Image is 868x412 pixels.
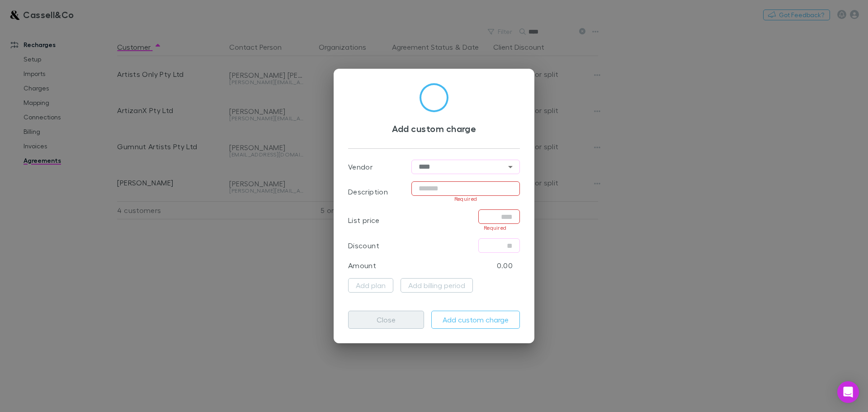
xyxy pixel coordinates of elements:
p: Amount [348,260,376,271]
div: Open Intercom Messenger [837,381,859,403]
p: Required [478,225,520,231]
h3: Add custom charge [348,123,520,134]
button: Open [504,161,517,173]
p: Required [411,196,520,202]
p: Description [348,186,388,197]
p: Vendor [348,161,373,172]
button: Add plan [348,278,393,293]
button: Close [348,311,424,329]
p: Discount [348,240,379,251]
p: List price [348,215,380,226]
button: Add custom charge [431,311,520,329]
button: Add billing period [401,278,473,293]
p: 0.00 [497,260,513,271]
